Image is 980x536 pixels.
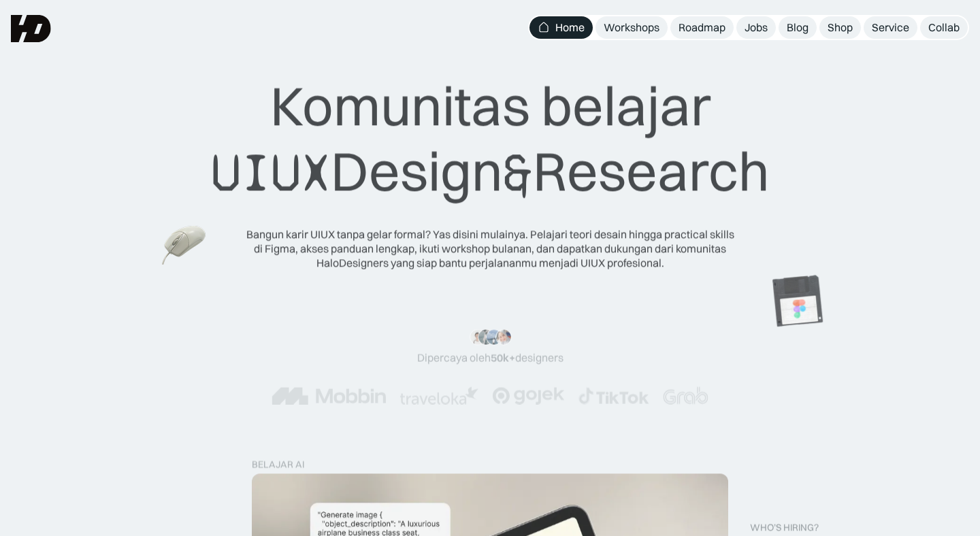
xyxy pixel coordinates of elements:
a: Collab [920,16,968,39]
div: Service [872,20,909,35]
a: Workshops [595,16,668,39]
a: Home [529,16,593,39]
div: Workshops [604,20,659,35]
div: Home [555,20,585,35]
div: Collab [928,20,960,35]
span: UIUX [211,140,331,205]
a: Blog [779,16,817,39]
div: Roadmap [679,20,725,35]
a: Shop [819,16,861,39]
div: belajar ai [252,459,304,471]
a: Service [864,16,917,39]
div: Jobs [745,20,768,35]
span: & [503,140,533,205]
a: Jobs [736,16,776,39]
a: Roadmap [670,16,734,39]
div: Shop [828,20,853,35]
div: WHO’S HIRING? [750,522,819,533]
span: 50k+ [491,351,515,365]
div: Dipercaya oleh designers [417,351,563,365]
div: Bangun karir UIUX tanpa gelar formal? Yas disini mulainya. Pelajari teori desain hingga practical... [245,227,735,269]
div: Komunitas belajar Design Research [211,73,770,205]
div: Blog [787,20,808,35]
